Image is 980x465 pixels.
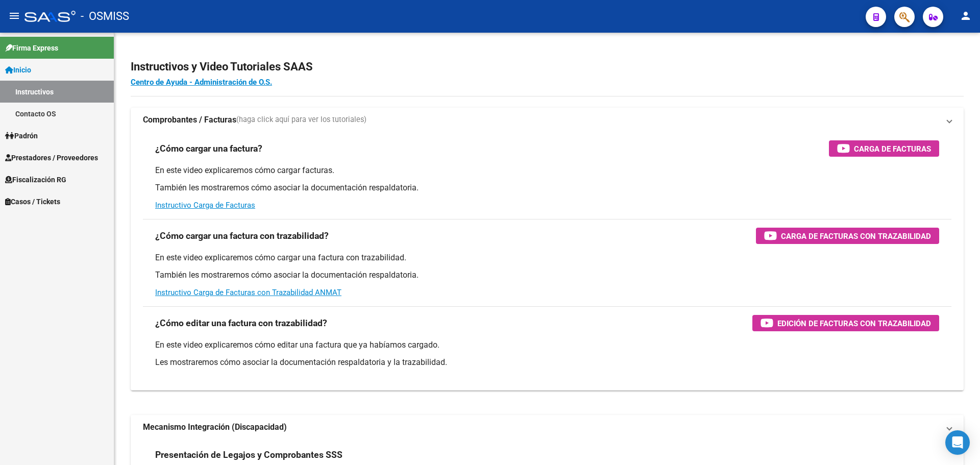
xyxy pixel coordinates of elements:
[143,422,287,433] strong: Mecanismo Integración (Discapacidad)
[236,114,366,126] span: (haga click aquí para ver los tutoriales)
[854,142,931,155] span: Carga de Facturas
[155,288,341,297] a: Instructivo Carga de Facturas con Trazabilidad ANMAT
[155,229,329,243] h3: ¿Cómo cargar una factura con trazabilidad?
[131,57,964,77] h2: Instructivos y Video Tutoriales SAAS
[155,165,939,176] p: En este video explicaremos cómo cargar facturas.
[155,252,939,263] p: En este video explicaremos cómo cargar una factura con trazabilidad.
[5,130,38,141] span: Padrón
[143,114,236,126] strong: Comprobantes / Facturas
[945,430,970,455] div: Open Intercom Messenger
[155,316,327,330] h3: ¿Cómo editar una factura con trazabilidad?
[131,132,964,390] div: Comprobantes / Facturas(haga click aquí para ver los tutoriales)
[960,10,972,22] mat-icon: person
[829,140,939,157] button: Carga de Facturas
[5,152,98,163] span: Prestadores / Proveedores
[5,174,66,185] span: Fiscalización RG
[155,270,939,281] p: También les mostraremos cómo asociar la documentación respaldatoria.
[5,42,58,54] span: Firma Express
[155,201,255,210] a: Instructivo Carga de Facturas
[131,415,964,439] mat-expansion-panel-header: Mecanismo Integración (Discapacidad)
[81,5,129,28] span: - OSMISS
[781,230,931,242] span: Carga de Facturas con Trazabilidad
[131,108,964,132] mat-expansion-panel-header: Comprobantes / Facturas(haga click aquí para ver los tutoriales)
[756,228,939,244] button: Carga de Facturas con Trazabilidad
[155,339,939,351] p: En este video explicaremos cómo editar una factura que ya habíamos cargado.
[155,448,342,462] h3: Presentación de Legajos y Comprobantes SSS
[131,78,272,87] a: Centro de Ayuda - Administración de O.S.
[155,357,939,368] p: Les mostraremos cómo asociar la documentación respaldatoria y la trazabilidad.
[155,141,262,156] h3: ¿Cómo cargar una factura?
[8,10,20,22] mat-icon: menu
[752,315,939,331] button: Edición de Facturas con Trazabilidad
[5,196,60,207] span: Casos / Tickets
[777,317,931,330] span: Edición de Facturas con Trazabilidad
[155,182,939,193] p: También les mostraremos cómo asociar la documentación respaldatoria.
[5,64,31,76] span: Inicio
